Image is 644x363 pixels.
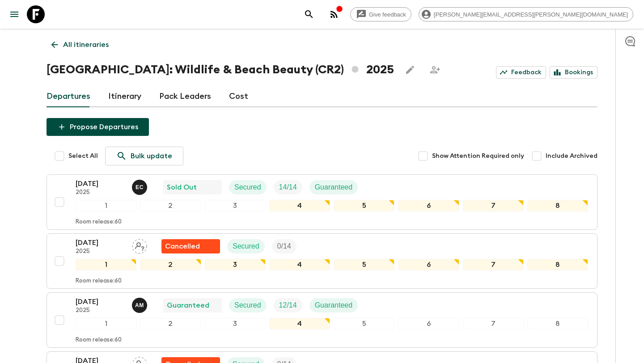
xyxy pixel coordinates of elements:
a: Feedback [496,66,546,79]
a: Cost [229,86,248,107]
span: Eduardo Caravaca [132,182,149,190]
p: Bulk update [131,151,172,161]
button: Propose Departures [47,118,149,136]
p: Guaranteed [315,300,353,311]
button: [DATE]2025Eduardo Caravaca Sold OutSecuredTrip FillGuaranteed12345678Room release:60 [47,174,597,230]
div: Trip Fill [272,239,297,253]
p: [DATE] [76,296,125,307]
div: 2 [140,259,201,270]
div: 3 [205,259,266,270]
button: search adventures [300,5,318,23]
span: Include Archived [546,152,597,160]
p: Guaranteed [167,300,209,311]
p: 2025 [76,307,125,314]
span: Select All [68,152,98,160]
span: Assign pack leader [132,241,147,249]
div: 4 [269,259,330,270]
div: 3 [205,318,266,329]
div: 3 [205,200,266,211]
div: Secured [229,180,267,194]
div: 4 [269,318,330,329]
h1: [GEOGRAPHIC_DATA]: Wildlife & Beach Beauty (CR2) 2025 [47,61,394,79]
span: [PERSON_NAME][EMAIL_ADDRESS][PERSON_NAME][DOMAIN_NAME] [429,11,633,18]
div: 6 [398,318,459,329]
span: Show Attention Required only [432,152,524,160]
p: 2025 [76,189,125,196]
a: Pack Leaders [159,86,211,107]
button: menu [5,5,23,23]
div: 6 [398,259,459,270]
p: [DATE] [76,178,125,189]
button: [DATE]2025Allan MoralesGuaranteedSecuredTrip FillGuaranteed12345678Room release:60 [47,292,597,348]
div: Flash Pack cancellation [161,239,220,253]
div: 7 [463,200,524,211]
p: Sold Out [167,182,197,193]
div: 1 [76,200,136,211]
p: 0 / 14 [277,241,291,252]
a: All itineraries [47,36,114,54]
div: 2 [140,318,201,329]
div: Trip Fill [274,298,302,312]
p: Room release: 60 [76,337,122,344]
div: 1 [76,259,136,270]
p: Secured [234,300,261,311]
div: Trip Fill [274,180,302,194]
p: Room release: 60 [76,278,122,285]
p: Cancelled [165,241,200,252]
div: Secured [229,298,267,312]
div: 6 [398,200,459,211]
p: Secured [234,182,261,193]
a: Give feedback [350,7,411,21]
span: Give feedback [364,11,411,18]
div: 8 [527,318,588,329]
p: 14 / 14 [279,182,297,193]
button: AM [132,298,149,313]
div: 8 [527,259,588,270]
button: Edit this itinerary [401,61,419,79]
div: 7 [463,318,524,329]
div: 7 [463,259,524,270]
button: EC [132,180,149,195]
p: A M [135,302,144,309]
p: [DATE] [76,237,125,248]
div: 5 [334,318,394,329]
div: [PERSON_NAME][EMAIL_ADDRESS][PERSON_NAME][DOMAIN_NAME] [419,7,633,21]
div: 4 [269,200,330,211]
p: Guaranteed [315,182,353,193]
span: Share this itinerary [426,61,444,79]
p: Secured [233,241,259,252]
p: 2025 [76,248,125,255]
div: 5 [334,200,394,211]
div: 2 [140,200,201,211]
div: 1 [76,318,136,329]
div: Secured [227,239,265,253]
a: Itinerary [108,86,141,107]
span: Allan Morales [132,300,149,308]
div: 8 [527,200,588,211]
a: Bookings [550,66,597,79]
a: Bulk update [105,147,183,165]
p: Room release: 60 [76,219,122,226]
a: Departures [47,86,90,107]
p: All itineraries [63,39,109,50]
p: E C [136,184,144,191]
div: 5 [334,259,394,270]
p: 12 / 14 [279,300,297,311]
button: [DATE]2025Assign pack leaderFlash Pack cancellationSecuredTrip Fill12345678Room release:60 [47,233,597,289]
